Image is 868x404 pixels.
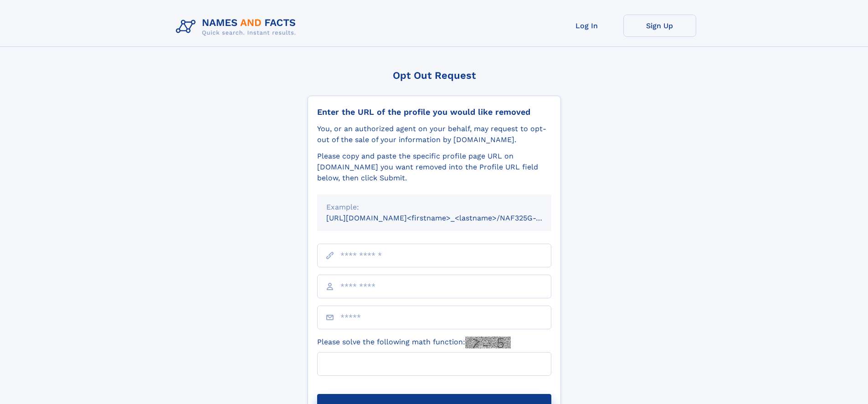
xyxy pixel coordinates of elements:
[326,214,569,222] small: [URL][DOMAIN_NAME]<firstname>_<lastname>/NAF325G-xxxxxxxx
[172,15,303,39] img: Logo Names and Facts
[550,15,623,37] a: Log In
[326,202,542,213] div: Example:
[317,337,511,348] label: Please solve the following math function:
[317,123,551,145] div: You, or an authorized agent on your behalf, may request to opt-out of the sale of your informatio...
[308,70,561,81] div: Opt Out Request
[317,107,551,117] div: Enter the URL of the profile you would like removed
[623,15,696,37] a: Sign Up
[317,151,551,184] div: Please copy and paste the specific profile page URL on [DOMAIN_NAME] you want removed into the Pr...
